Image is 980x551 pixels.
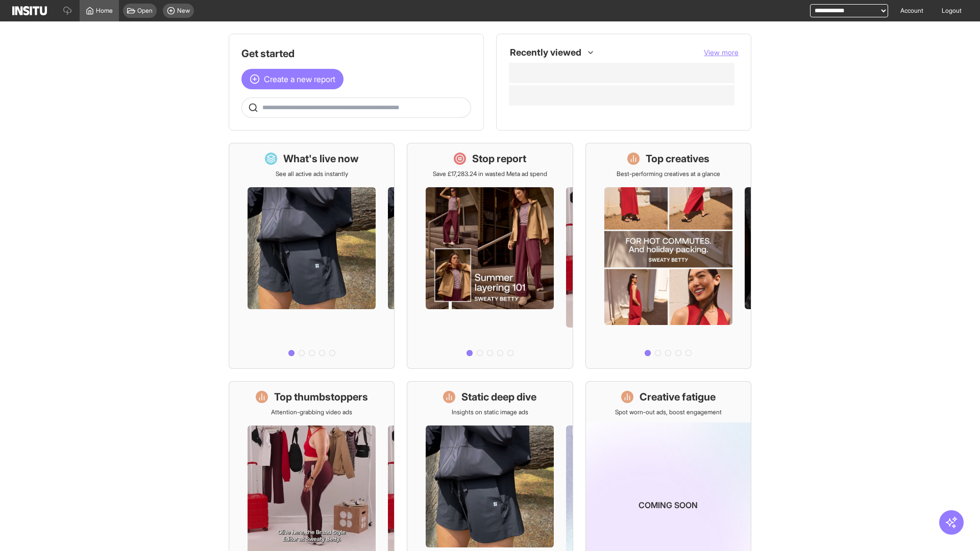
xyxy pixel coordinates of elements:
a: What's live nowSee all active ads instantly [229,143,395,369]
h1: Top thumbstoppers [274,390,368,404]
h1: Get started [241,46,471,61]
span: View more [704,48,739,57]
span: New [177,7,190,15]
p: Save £17,283.24 in wasted Meta ad spend [433,170,547,178]
button: View more [704,47,739,58]
h1: What's live now [283,152,359,166]
h1: Top creatives [646,152,709,166]
span: Home [96,7,113,15]
h1: Stop report [472,152,526,166]
span: Open [137,7,153,15]
p: See all active ads instantly [276,170,348,178]
a: Top creativesBest-performing creatives at a glance [585,143,751,369]
p: Insights on static image ads [452,408,528,416]
p: Best-performing creatives at a glance [617,170,720,178]
span: Create a new report [264,73,335,85]
button: Create a new report [241,69,344,89]
img: Logo [12,6,47,15]
h1: Static deep dive [461,390,536,404]
a: Stop reportSave £17,283.24 in wasted Meta ad spend [407,143,573,369]
p: Attention-grabbing video ads [271,408,352,416]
